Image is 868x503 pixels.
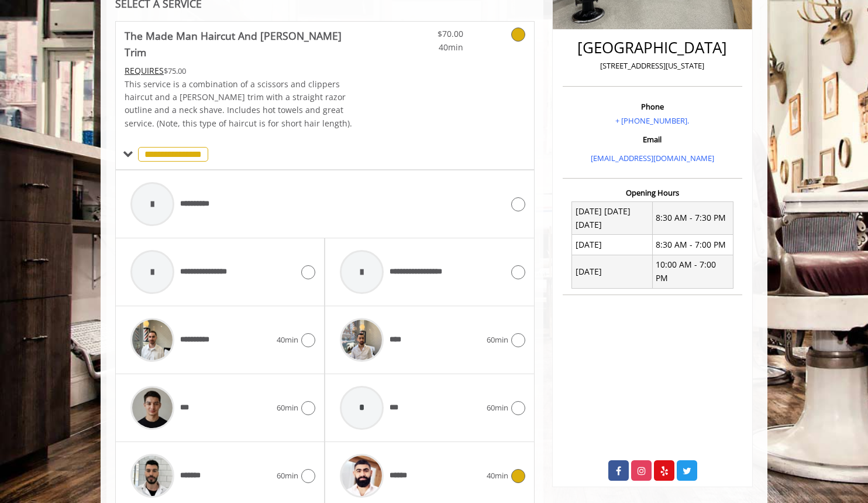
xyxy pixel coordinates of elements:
div: $75.00 [125,64,360,77]
h3: Opening Hours [563,189,742,197]
td: [DATE] [DATE] [DATE] [572,201,653,235]
td: 10:00 AM - 7:00 PM [652,255,733,288]
p: This service is a combination of a scissors and clippers haircut and a [PERSON_NAME] trim with a ... [125,78,360,131]
span: 40min [487,470,508,482]
span: 40min [277,334,298,346]
span: $70.00 [394,28,463,40]
td: 8:30 AM - 7:30 PM [652,201,733,235]
td: [DATE] [572,255,653,288]
span: 40min [394,41,463,54]
h2: [GEOGRAPHIC_DATA] [566,39,739,56]
td: 8:30 AM - 7:00 PM [652,235,733,255]
h3: Email [566,135,739,143]
a: + [PHONE_NUMBER]. [615,115,689,126]
span: 60min [277,470,298,482]
a: [EMAIL_ADDRESS][DOMAIN_NAME] [591,153,714,163]
span: 60min [277,402,298,414]
span: 60min [487,334,508,346]
b: The Made Man Haircut And [PERSON_NAME] Trim [125,28,360,60]
span: 60min [487,402,508,414]
h3: Phone [566,102,739,111]
td: [DATE] [572,235,653,255]
span: This service needs some Advance to be paid before we block your appointment [125,65,164,76]
p: [STREET_ADDRESS][US_STATE] [566,60,739,72]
